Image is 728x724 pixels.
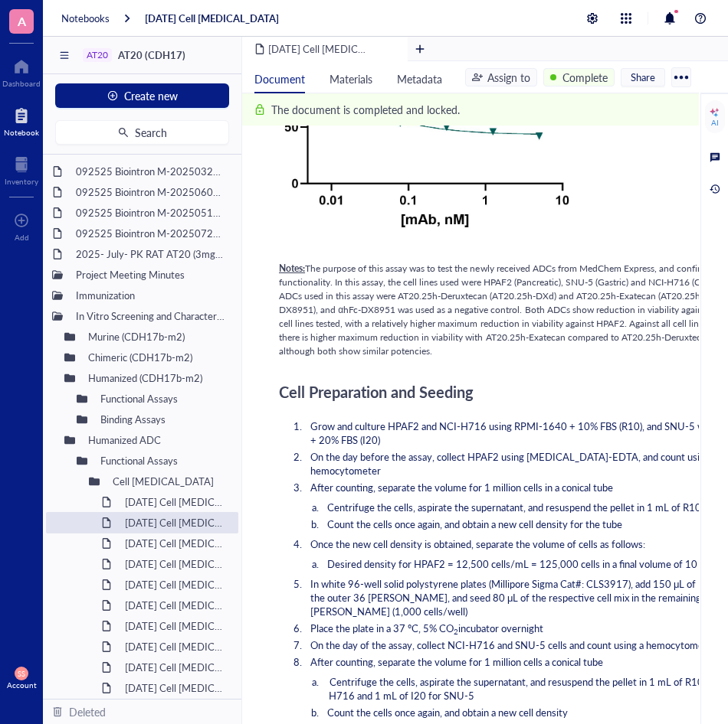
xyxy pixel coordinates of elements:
div: [DATE] Cell [MEDICAL_DATA] [118,615,232,637]
div: 2025- July- PK RAT AT20 (3mg/kg; 6mg/kg & 9mg/kg) [69,243,232,265]
div: [DATE] Cell [MEDICAL_DATA] [118,553,232,575]
div: AT20 [87,50,108,60]
div: Dashboard [2,79,41,88]
span: After counting, separate the volume for 1 million cells a conical tube [310,654,603,669]
div: Project Meeting Minutes [69,264,232,285]
a: [DATE] Cell [MEDICAL_DATA] [145,11,279,25]
span: Notes: [279,262,305,275]
div: [DATE] Cell [MEDICAL_DATA] [118,491,232,513]
span: Document [254,71,305,86]
span: 2 [454,626,458,637]
span: On the day of the assay, collect NCI-H716 and SNU-5 cells and count using a hemocytometer [310,638,717,652]
div: Account [7,680,37,690]
div: AI [711,118,719,127]
div: Binding Assays [93,409,232,430]
div: 092525 Biointron M-202506072304 [69,181,232,203]
span: Place the plate in a 37 ºC, 5% CO [310,621,454,635]
div: Complete [562,69,608,86]
div: [DATE] Cell [MEDICAL_DATA] [118,595,232,616]
div: 092525 Biointron M-202507251786 [69,223,232,244]
span: Count the cells once again, and obtain a new cell density for the tube [327,517,622,531]
button: Search [55,120,229,145]
div: [DATE] Cell [MEDICAL_DATA] (MMAE) [118,636,232,657]
a: Notebook [4,103,39,137]
div: Notebook [4,128,39,137]
div: [DATE] Cell [MEDICAL_DATA] [118,533,232,554]
span: Create new [124,90,178,102]
span: Once the new cell density is obtained, separate the volume of cells as follows: [310,536,645,551]
div: [DATE] Cell [MEDICAL_DATA] (MMAE) [118,657,232,678]
div: Deleted [69,703,106,720]
span: Materials [330,71,372,86]
div: [DATE] Cell [MEDICAL_DATA] [118,698,232,719]
div: [DATE] Cell [MEDICAL_DATA] [118,574,232,595]
span: Centrifuge the cells, aspirate the supernatant, and resuspend the pellet in 1 mL of R10 [327,500,701,514]
div: Humanized ADC [81,429,232,451]
span: Search [135,126,167,139]
div: Inventory [5,177,38,186]
span: Count the cells once again, and obtain a new cell density [327,705,568,719]
div: [DATE] Cell [MEDICAL_DATA] [118,512,232,533]
span: Share [631,70,655,84]
span: Desired density for HPAF2 = 12,500 cells/mL = 125,000 cells in a final volume of 10 mL [327,556,713,571]
div: Humanized (CDH17b-m2) [81,367,232,389]
span: After counting, separate the volume for 1 million cells in a conical tube [310,480,613,494]
div: Chimeric (CDH17b-m2) [81,347,232,368]
button: Create new [55,83,229,108]
div: Murine (CDH17b-m2) [81,326,232,347]
span: A [18,11,26,31]
span: SS [18,670,25,678]
a: Inventory [5,152,38,186]
span: Metadata [397,71,442,86]
span: AT20 (CDH17) [118,47,185,62]
span: Cell Preparation and Seeding [279,381,474,403]
div: Cell [MEDICAL_DATA] [106,471,232,492]
div: [DATE] Cell [MEDICAL_DATA] (MMAE) [118,677,232,699]
a: Dashboard [2,54,41,88]
div: Immunization [69,285,232,306]
a: Notebooks [61,11,110,25]
div: Functional Assays [93,388,232,409]
div: The document is completed and locked. [271,101,460,118]
span: On the day before the assay, collect HPAF2 using [MEDICAL_DATA]-EDTA, and count using a hemocytom... [310,449,720,478]
div: 092525 Biointron M-202503292242 [69,161,232,182]
div: Add [15,233,29,242]
div: Assign to [487,69,530,86]
div: 092525 Biointron M-202505111492 [69,202,232,223]
div: In Vitro Screening and Characterization [69,305,232,327]
button: Share [621,68,665,86]
div: Functional Assays [93,450,232,471]
span: incubator overnight [458,621,543,635]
